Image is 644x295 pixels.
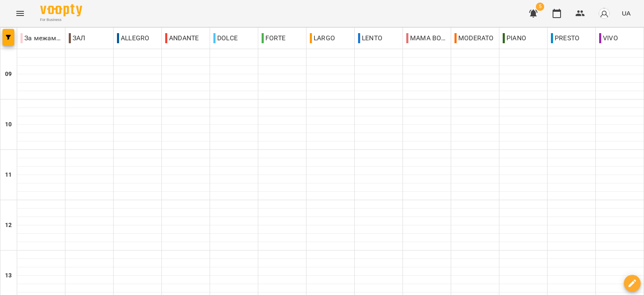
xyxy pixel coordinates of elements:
[310,33,335,43] p: LARGO
[618,5,634,21] button: UA
[622,9,631,18] span: UA
[599,33,618,43] p: VIVO
[551,33,579,43] p: PRESTO
[69,33,86,43] p: ЗАЛ
[406,33,447,43] p: MAMA BOSS
[5,271,12,280] h6: 13
[503,33,526,43] p: PIANO
[40,17,82,23] span: For Business
[165,33,199,43] p: ANDANTE
[117,33,149,43] p: ALLEGRO
[21,33,62,43] p: За межами школи
[5,70,12,79] h6: 09
[5,170,12,180] h6: 11
[5,221,12,230] h6: 12
[598,8,610,19] img: avatar_s.png
[262,33,286,43] p: FORTE
[5,120,12,129] h6: 10
[40,4,82,16] img: Voopty Logo
[536,3,544,11] span: 5
[454,33,493,43] p: MODERATO
[358,33,382,43] p: LENTO
[10,3,30,23] button: Menu
[213,33,238,43] p: DOLCE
